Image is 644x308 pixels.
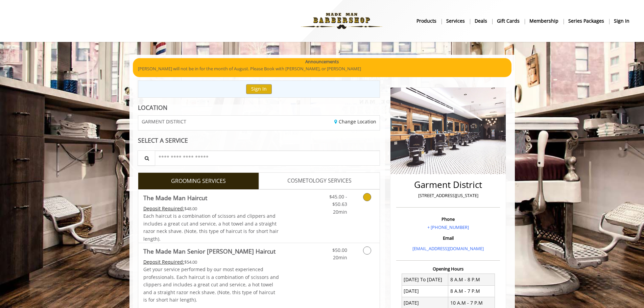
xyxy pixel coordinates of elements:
td: [DATE] [402,285,448,297]
h3: Opening Hours [396,266,500,271]
p: [STREET_ADDRESS][US_STATE] [398,192,498,199]
div: $54.00 [143,258,279,266]
span: 20min [333,254,347,261]
h3: Phone [398,217,498,221]
a: Series packagesSeries packages [564,16,609,26]
div: SELECT A SERVICE [138,137,380,144]
td: [DATE] To [DATE] [402,274,448,285]
span: $50.00 [332,247,347,253]
b: The Made Man Senior [PERSON_NAME] Haircut [143,246,276,256]
p: [PERSON_NAME] will not be in for the month of August. Please Book with [PERSON_NAME], or [PERSON_... [138,65,506,72]
b: gift cards [497,17,520,25]
span: This service needs some Advance to be paid before we block your appointment [143,259,184,265]
div: $48.00 [143,205,279,212]
a: Gift cardsgift cards [492,16,525,26]
b: products [416,17,436,25]
span: GARMENT DISTRICT [142,119,186,124]
a: sign insign in [609,16,634,26]
b: Membership [529,17,558,25]
td: 8 A.M - 7 P.M [448,285,495,297]
a: [EMAIL_ADDRESS][DOMAIN_NAME] [412,245,484,252]
span: COSMETOLOGY SERVICES [287,176,352,185]
b: Announcements [305,58,339,65]
b: Series packages [568,17,604,25]
span: 20min [333,209,347,215]
a: Change Location [334,118,376,125]
button: Sign In [246,84,272,94]
h3: Email [398,236,498,240]
span: GROOMING SERVICES [171,177,226,186]
img: Made Man Barbershop logo [295,2,388,40]
a: DealsDeals [470,16,492,26]
a: MembershipMembership [525,16,564,26]
span: Each haircut is a combination of scissors and clippers and includes a great cut and service, a ho... [143,213,279,242]
a: Productsproducts [412,16,442,26]
td: 8 A.M - 8 P.M [448,274,495,285]
button: Service Search [138,150,155,166]
a: ServicesServices [442,16,470,26]
span: $45.00 - $50.63 [329,193,347,207]
b: sign in [614,17,629,25]
b: Services [446,17,465,25]
h2: Garment District [398,180,498,190]
p: Get your service performed by our most experienced professionals. Each haircut is a combination o... [143,266,279,304]
b: Deals [475,17,487,25]
span: This service needs some Advance to be paid before we block your appointment [143,205,184,212]
a: + [PHONE_NUMBER] [427,224,469,230]
b: LOCATION [138,103,167,112]
b: The Made Man Haircut [143,193,207,203]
